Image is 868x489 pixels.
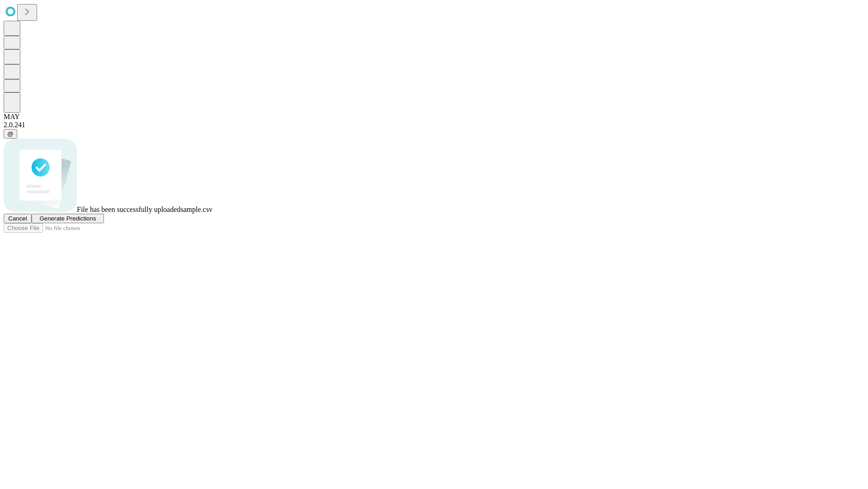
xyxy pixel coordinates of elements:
span: File has been successfully uploaded [77,206,180,213]
span: Generate Predictions [39,215,96,222]
span: Cancel [8,215,27,222]
button: Cancel [4,214,32,223]
div: MAY [4,113,864,121]
div: 2.0.241 [4,121,864,129]
span: sample.csv [180,206,212,213]
button: @ [4,129,17,139]
span: @ [7,130,14,137]
button: Generate Predictions [32,214,104,223]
